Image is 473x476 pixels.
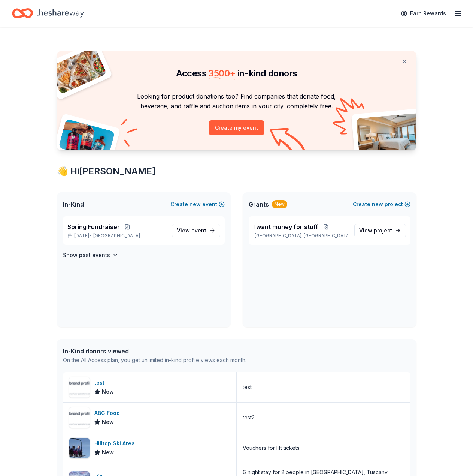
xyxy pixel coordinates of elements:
button: Createnewevent [170,200,225,209]
span: project [374,227,392,234]
span: New [102,418,114,427]
div: Hilltop Ski Area [94,439,138,448]
img: Image for test [69,377,90,397]
div: ABC Food [94,409,123,418]
button: Create my event [209,120,264,135]
div: 👋 Hi [PERSON_NAME] [57,165,416,177]
h4: Show past events [63,251,110,260]
div: test [94,378,114,387]
p: [DATE] • [67,233,166,239]
img: Image for Hilltop Ski Area [69,438,90,458]
a: Home [12,4,84,22]
div: New [272,200,287,208]
span: New [102,448,114,457]
div: test2 [243,413,255,422]
a: Earn Rewards [397,7,451,20]
span: Grants [249,200,269,209]
button: Createnewproject [353,200,410,209]
span: 3500 + [208,68,235,79]
span: New [102,387,114,396]
span: View [359,226,392,235]
span: [GEOGRAPHIC_DATA] [93,233,140,239]
p: [GEOGRAPHIC_DATA], [GEOGRAPHIC_DATA] [253,233,348,239]
img: Image for ABC Food [69,407,90,428]
span: View [177,226,206,235]
span: new [372,200,383,209]
img: Pizza [48,46,107,94]
span: I want money for stuff [253,222,318,231]
div: test [243,383,252,392]
span: In-Kind [63,200,84,209]
a: View project [354,224,406,237]
a: View event [172,224,220,237]
span: Spring Fundraiser [67,222,120,231]
div: Vouchers for lift tickets [243,443,300,452]
p: Looking for product donations too? Find companies that donate food, beverage, and raffle and auct... [66,91,407,111]
div: On the All Access plan, you get unlimited in-kind profile views each month. [63,356,246,365]
img: Curvy arrow [270,128,307,156]
button: Show past events [63,251,118,260]
span: event [191,227,206,234]
span: Access in-kind donors [176,68,297,79]
span: new [189,200,201,209]
div: In-Kind donors viewed [63,347,246,356]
